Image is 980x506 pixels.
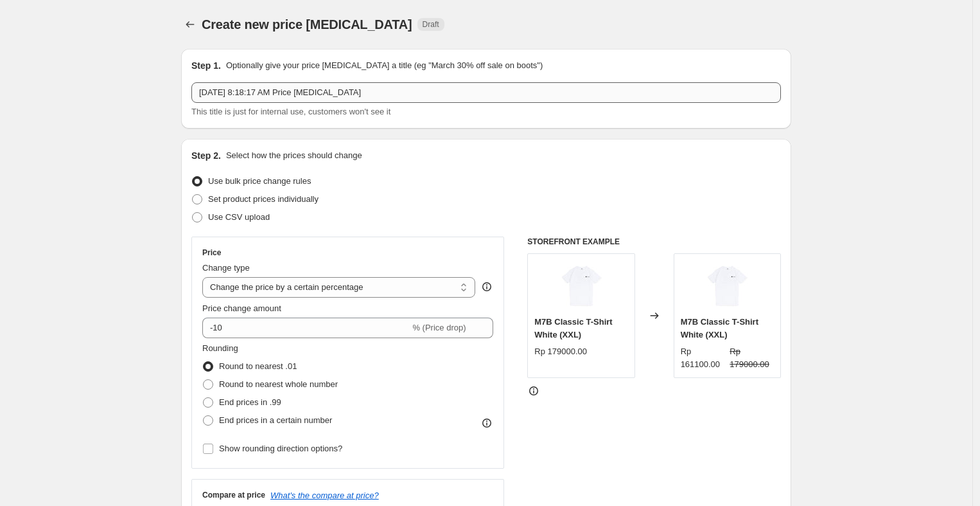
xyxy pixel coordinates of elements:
[730,345,774,371] strike: Rp 179000.00
[219,379,338,389] span: Round to nearest whole number
[527,237,781,247] h6: STOREFRONT EXAMPLE
[480,280,493,293] div: help
[423,19,439,30] span: Draft
[534,317,612,339] span: M7B Classic T-Shirt White (XXL)
[202,303,281,313] span: Price change amount
[219,361,297,371] span: Round to nearest .01
[191,107,390,116] span: This title is just for internal use, customers won't see it
[208,176,311,186] span: Use bulk price change rules
[208,212,270,222] span: Use CSV upload
[219,444,342,453] span: Show rounding direction options?
[202,343,238,353] span: Rounding
[219,397,281,407] span: End prices in .99
[681,345,725,371] div: Rp 161100.00
[701,260,753,312] img: dcc5bf549cb70afba2dd4c670ea211ae_1618281524842_80x.jpg
[681,317,758,339] span: M7B Classic T-Shirt White (XXL)
[556,260,607,312] img: dcc5bf549cb70afba2dd4c670ea211ae_1618281524842_80x.jpg
[202,17,412,32] span: Create new price [MEDICAL_DATA]
[202,318,410,338] input: -15
[191,82,781,103] input: 30% off holiday sale
[191,149,221,162] h2: Step 2.
[202,490,265,500] h3: Compare at price
[412,323,466,332] span: % (Price drop)
[181,15,199,33] button: Price change jobs
[191,59,221,72] h2: Step 1.
[202,248,221,258] h3: Price
[202,263,250,273] span: Change type
[219,415,332,425] span: End prices in a certain number
[270,491,379,500] button: What's the compare at price?
[208,194,319,204] span: Set product prices individually
[226,149,362,162] p: Select how the prices should change
[534,345,587,358] div: Rp 179000.00
[226,59,543,72] p: Optionally give your price [MEDICAL_DATA] a title (eg "March 30% off sale on boots")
